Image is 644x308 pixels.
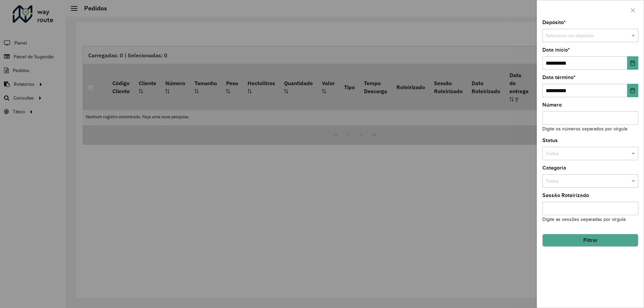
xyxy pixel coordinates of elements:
label: Depósito [542,18,566,26]
button: Choose Date [627,56,638,70]
button: Filtrar [542,234,638,247]
label: Categoria [542,164,566,172]
label: Data início [542,46,570,54]
label: Número [542,101,562,109]
label: Sessão Roteirizado [542,191,589,199]
button: Choose Date [627,84,638,97]
small: Digite os números separados por vírgula [542,126,627,131]
label: Status [542,136,558,144]
small: Digite as sessões separadas por vírgula [542,217,626,222]
label: Data término [542,73,576,81]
